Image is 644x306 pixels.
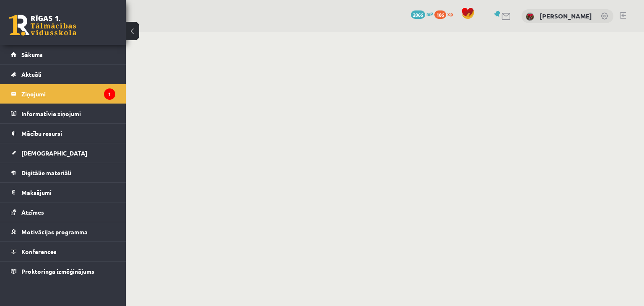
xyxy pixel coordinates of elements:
span: Digitālie materiāli [21,169,71,176]
span: [DEMOGRAPHIC_DATA] [21,149,87,157]
a: Aktuāli [11,65,115,84]
a: Digitālie materiāli [11,163,115,182]
a: Rīgas 1. Tālmācības vidusskola [9,15,76,36]
a: Konferences [11,242,115,261]
a: Atzīmes [11,202,115,222]
span: Motivācijas programma [21,228,88,236]
legend: Ziņojumi [21,84,115,104]
a: [PERSON_NAME] [540,12,592,20]
a: Maksājumi [11,183,115,202]
span: mP [426,10,433,17]
a: Informatīvie ziņojumi [11,104,115,123]
span: Sākums [21,51,43,58]
legend: Informatīvie ziņojumi [21,104,115,123]
a: Proktoringa izmēģinājums [11,262,115,281]
span: Mācību resursi [21,130,62,137]
i: 1 [104,88,115,100]
span: 186 [434,10,446,19]
a: 2066 mP [411,10,433,17]
span: 2066 [411,10,425,19]
span: xp [447,10,453,17]
a: Ziņojumi1 [11,84,115,104]
span: Atzīmes [21,208,44,216]
a: Sākums [11,45,115,64]
a: 186 xp [434,10,457,17]
span: Proktoringa izmēģinājums [21,267,94,275]
a: [DEMOGRAPHIC_DATA] [11,143,115,163]
a: Motivācijas programma [11,222,115,241]
span: Aktuāli [21,70,42,78]
span: Konferences [21,248,57,255]
img: Tīna Šneidere [526,13,534,21]
a: Mācību resursi [11,124,115,143]
legend: Maksājumi [21,183,115,202]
